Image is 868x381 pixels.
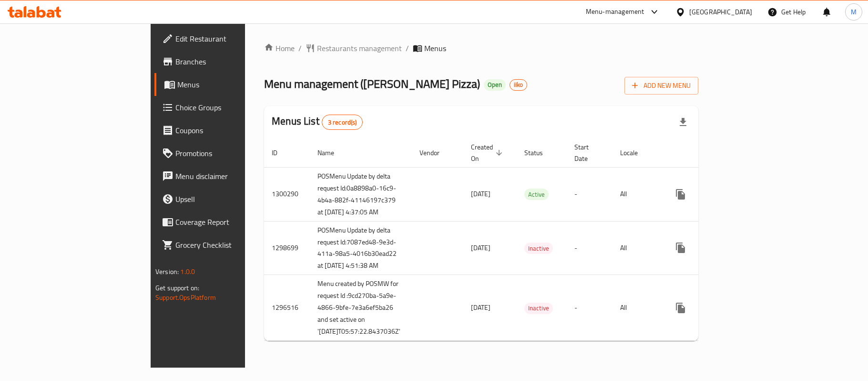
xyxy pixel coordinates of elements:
span: Restaurants management [317,42,402,54]
span: Grocery Checklist [175,239,288,251]
span: Get support on: [155,282,199,294]
span: Start Date [574,141,601,164]
span: Version: [155,265,179,278]
td: - [567,275,613,341]
span: Menus [424,42,446,54]
li: / [406,42,409,54]
a: Menus [154,73,296,96]
button: Add New Menu [624,77,698,95]
nav: breadcrumb [264,42,698,54]
span: Promotions [175,148,288,159]
span: Coverage Report [175,216,288,228]
div: [GEOGRAPHIC_DATA] [689,7,752,17]
a: Coverage Report [154,211,296,233]
span: Upsell [175,193,288,205]
a: Menu disclaimer [154,165,296,188]
button: Change Status [692,296,715,319]
button: Change Status [692,236,715,259]
a: Support.OpsPlatform [155,291,216,304]
span: Locale [620,147,650,159]
span: Inactive [524,303,553,314]
table: enhanced table [264,138,768,341]
a: Coupons [154,119,296,142]
span: Vendor [419,147,452,159]
td: - [567,167,613,221]
td: All [613,167,662,221]
button: more [669,296,692,319]
a: Promotions [154,142,296,165]
span: Branches [175,56,288,67]
span: Menu management ( [PERSON_NAME] Pizza ) [264,73,480,95]
a: Branches [154,50,296,73]
td: All [613,221,662,275]
span: Add New Menu [632,80,691,92]
th: Actions [662,138,768,168]
span: iiko [510,81,527,89]
span: 3 record(s) [322,118,363,127]
a: Edit Restaurant [154,27,296,50]
td: Menu created by POSMW for request Id :9cd270ba-5a9e-4866-9bfe-7e3a6ef5ba26 and set active on '[DA... [310,275,412,341]
a: Grocery Checklist [154,233,296,256]
a: Choice Groups [154,96,296,119]
div: Menu-management [586,6,644,18]
td: All [613,275,662,341]
li: / [298,42,302,54]
span: Menu disclaimer [175,170,288,182]
h2: Menus List [272,114,363,130]
span: Status [524,147,555,159]
a: Restaurants management [306,42,402,54]
span: Active [524,189,549,200]
button: more [669,236,692,259]
span: [DATE] [471,242,490,254]
td: POSMenu Update by delta request Id:7087ed48-9e3d-411a-98a5-4016b30ead22 at [DATE] 4:51:38 AM [310,221,412,275]
span: Coupons [175,125,288,136]
span: 1.0.0 [180,265,195,278]
span: Name [317,147,347,159]
button: Change Status [692,183,715,206]
button: more [669,183,692,206]
div: Export file [672,111,694,134]
span: ID [272,147,290,159]
a: Upsell [154,188,296,211]
span: Open [484,81,506,89]
td: - [567,221,613,275]
span: M [851,7,857,17]
span: Choice Groups [175,102,288,113]
div: Open [484,79,506,91]
span: [DATE] [471,301,490,314]
span: Edit Restaurant [175,33,288,44]
div: Total records count [322,115,363,130]
span: Created On [471,141,505,164]
div: Inactive [524,243,553,254]
span: Inactive [524,243,553,254]
span: [DATE] [471,188,490,200]
td: POSMenu Update by delta request Id:0a8898a0-16c9-4b4a-882f-41146197c379 at [DATE] 4:37:05 AM [310,167,412,221]
span: Menus [177,79,288,90]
